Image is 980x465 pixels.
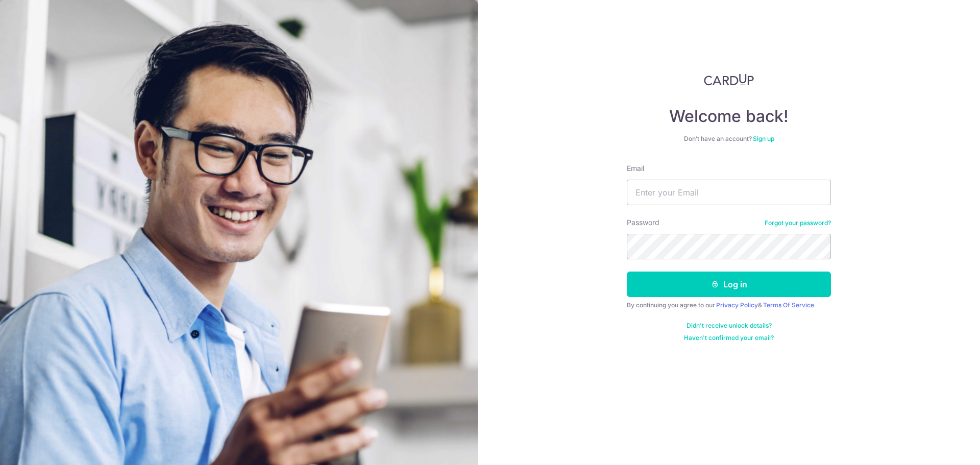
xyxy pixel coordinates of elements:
h4: Welcome back! [627,106,831,127]
a: Didn't receive unlock details? [687,322,772,330]
label: Password [627,217,659,228]
a: Haven't confirmed your email? [684,334,774,342]
input: Enter your Email [627,180,831,205]
a: Sign up [753,135,774,142]
a: Privacy Policy [716,301,758,309]
img: CardUp Logo [704,74,754,86]
div: By continuing you agree to our & [627,301,831,309]
a: Forgot your password? [765,219,831,227]
a: Terms Of Service [763,301,814,309]
button: Log in [627,272,831,297]
div: Don’t have an account? [627,135,831,143]
label: Email [627,163,644,174]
